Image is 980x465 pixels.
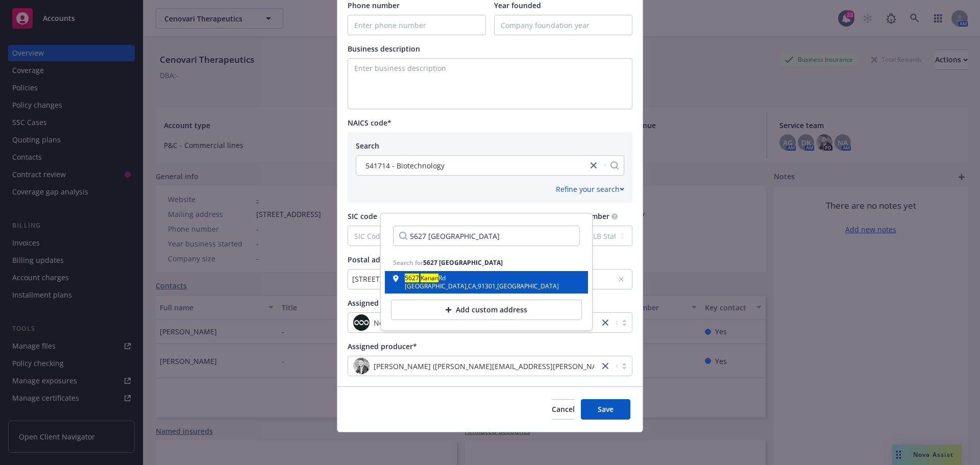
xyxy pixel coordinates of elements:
div: [STREET_ADDRESS] [352,274,618,284]
span: [PERSON_NAME] ([PERSON_NAME][EMAIL_ADDRESS][PERSON_NAME][DOMAIN_NAME]) [374,361,671,372]
span: photo[PERSON_NAME] ([PERSON_NAME][EMAIL_ADDRESS][PERSON_NAME][DOMAIN_NAME]) [353,358,594,374]
button: Cancel [552,399,575,420]
input: Company foundation year [495,15,632,35]
span: 541714 - Biotechnology [361,160,582,171]
span: Business description [348,44,420,54]
span: 541714 - Biotechnology [365,160,445,171]
input: SIC Code [348,226,487,246]
div: Search for [393,258,503,267]
textarea: Enter business description [348,58,632,109]
div: [GEOGRAPHIC_DATA] , CA , 91301 , [GEOGRAPHIC_DATA] [405,283,559,289]
mark: Kanan [421,274,438,282]
a: close [599,360,611,372]
button: Add custom address [391,300,582,320]
a: close [587,159,600,172]
span: Cancel [552,404,575,414]
input: Enter phone number [348,15,485,35]
span: NAICS code* [348,118,391,128]
span: Phone number [348,1,400,10]
a: close [599,316,611,329]
span: Rd [438,274,446,282]
span: Postal address [348,255,399,264]
button: 5627KananRd[GEOGRAPHIC_DATA],CA,91301,[GEOGRAPHIC_DATA] [385,271,588,293]
span: Search [356,141,379,151]
span: Newfront Admin ([EMAIL_ADDRESS][DOMAIN_NAME]) [374,317,556,328]
span: Save [598,404,614,414]
button: Save [581,399,630,420]
span: Year founded [494,1,541,10]
span: Assigned producer* [348,341,417,351]
mark: 5627 [405,274,419,282]
img: photo [353,314,370,331]
div: Refine your search [556,184,624,194]
span: Contractors state license number [492,211,609,221]
span: SIC code [348,211,377,221]
span: photoNewfront Admin ([EMAIL_ADDRESS][DOMAIN_NAME]) [353,314,594,331]
span: Assigned account manager* [348,298,446,308]
input: Search [393,226,580,246]
button: [STREET_ADDRESS] [348,269,632,289]
img: photo [353,358,370,374]
div: 5627 [GEOGRAPHIC_DATA] [423,258,503,267]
